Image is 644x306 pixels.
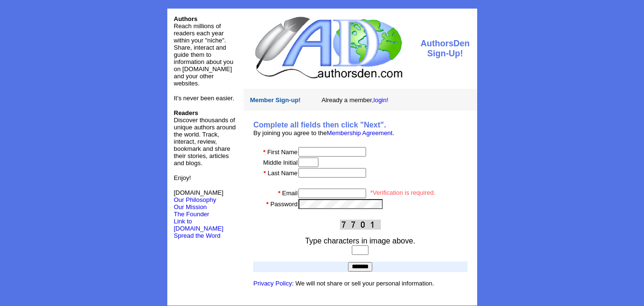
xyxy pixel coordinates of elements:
a: Our Mission [174,203,207,211]
font: Email [282,190,298,197]
a: Our Philosophy [174,196,216,203]
font: Type characters in image above. [305,237,415,245]
b: Readers [174,109,198,116]
b: Complete all fields then click "Next". [254,121,386,129]
font: It's never been easier. [174,95,235,102]
font: Spread the Word [174,232,221,239]
font: By joining you agree to the . [254,129,395,137]
font: Enjoy! [174,174,191,181]
a: Membership Agreement [327,129,392,137]
font: Discover thousands of unique authors around the world. Track, interact, review, bookmark and shar... [174,109,236,167]
font: Middle Initial [263,159,297,166]
font: First Name [267,148,298,156]
img: logo.jpg [253,15,404,80]
a: Spread the Word [174,231,221,239]
a: login! [374,96,388,104]
font: Last Name [267,169,297,177]
img: This Is CAPTCHA Image [340,220,381,230]
a: Privacy Policy [254,280,292,287]
a: Link to [DOMAIN_NAME] [174,218,224,232]
a: The Founder [174,211,209,218]
font: Password [270,200,297,208]
font: Reach millions of readers each year within your "niche". Share, interact and guide them to inform... [174,22,234,87]
font: Member Sign-up! [250,96,301,104]
font: : We will not share or sell your personal information. [254,280,434,287]
font: [DOMAIN_NAME] [174,189,224,203]
font: Authors [174,15,198,22]
font: *Verification is required. [370,189,436,196]
font: Already a member, [321,96,388,104]
font: AuthorsDen Sign-Up! [420,39,470,58]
